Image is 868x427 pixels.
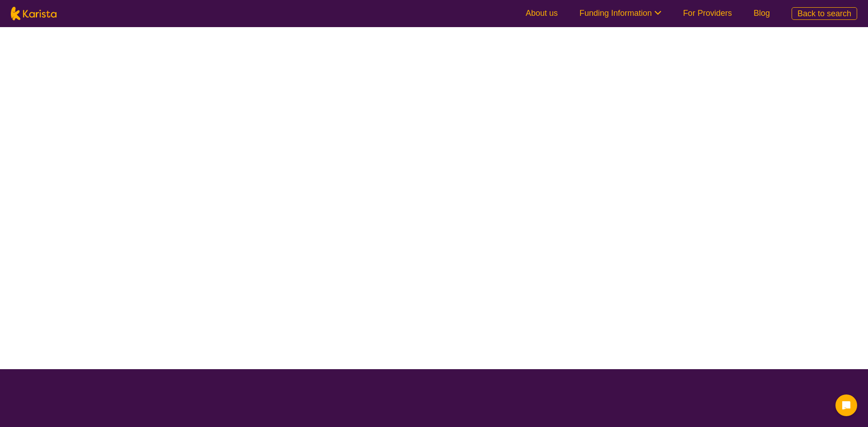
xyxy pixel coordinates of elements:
[797,9,851,18] span: Back to search
[580,9,661,18] a: Funding Information
[11,7,57,20] img: Karista logo
[526,9,558,18] a: About us
[754,9,770,18] a: Blog
[683,9,732,18] a: For Providers
[792,7,857,20] a: Back to search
